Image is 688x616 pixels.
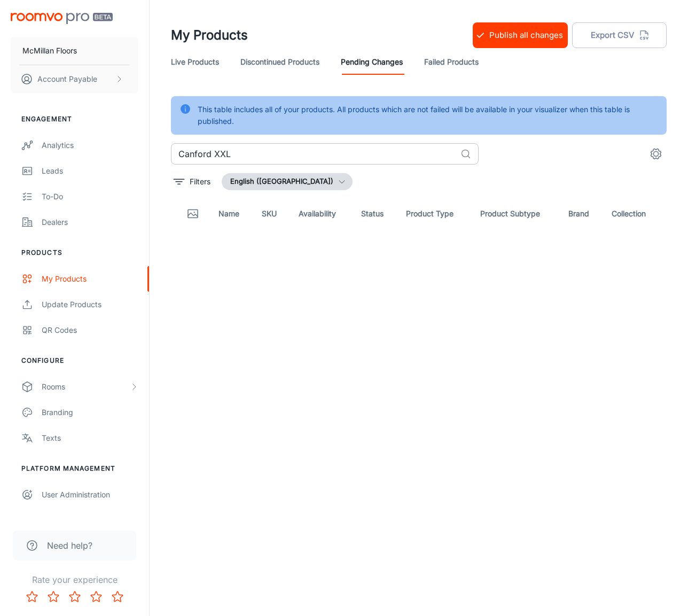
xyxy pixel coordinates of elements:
h1: My Products [171,26,248,45]
button: English ([GEOGRAPHIC_DATA]) [222,173,353,190]
th: Brand [560,199,603,229]
div: User Administration [42,489,138,501]
a: Discontinued Products [240,49,319,75]
button: filter [171,173,213,190]
button: Rate 1 star [21,586,43,607]
th: Availability [290,199,353,229]
div: To-do [42,191,138,202]
a: Failed Products [424,49,479,75]
th: Product Subtype [472,199,560,229]
svg: Thumbnail [186,207,199,220]
button: Export CSV [572,22,667,48]
th: Status [353,199,398,229]
p: Account Payable [37,73,97,85]
button: Account Payable [11,65,138,93]
button: Rate 5 star [107,586,128,607]
div: Analytics [42,139,138,151]
p: Filters [190,176,210,188]
span: Need help? [47,539,92,552]
p: Rate your experience [9,573,140,586]
div: Texts [42,432,138,444]
input: Search [171,143,456,165]
button: Publish all changes [473,22,568,48]
img: Roomvo PRO Beta [11,13,113,24]
div: Rooms [42,381,130,393]
th: Product Type [397,199,471,229]
div: Update Products [42,299,138,310]
button: Rate 4 star [85,586,107,607]
div: My Products [42,273,138,285]
button: settings [645,143,667,165]
div: This table includes all of your products. All products which are not failed will be available in ... [198,99,658,131]
a: Pending Changes [341,49,403,75]
th: Collection [603,199,667,229]
div: Branding [42,407,138,418]
div: Leads [42,165,138,177]
th: Name [210,199,253,229]
button: Rate 2 star [43,586,64,607]
th: SKU [253,199,290,229]
a: Live Products [171,49,219,75]
p: McMillan Floors [22,45,77,57]
button: McMillan Floors [11,37,138,65]
div: Dealers [42,216,138,228]
div: QR Codes [42,324,138,336]
button: Rate 3 star [64,586,85,607]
